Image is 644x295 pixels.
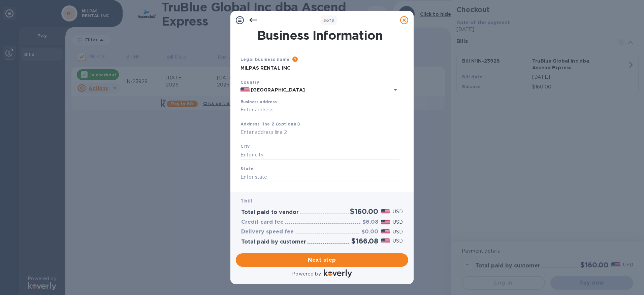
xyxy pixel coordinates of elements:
[236,253,408,267] button: Next step
[351,237,378,245] h2: $166.08
[393,237,403,245] p: USD
[240,150,399,160] input: Enter city
[381,238,390,243] img: USD
[239,28,401,42] h1: Business Information
[362,219,378,225] h3: $6.08
[381,209,390,214] img: USD
[241,229,294,235] h3: Delivery speed fee
[241,256,403,264] span: Next step
[324,269,352,278] img: Logo
[323,18,326,23] span: 3
[250,86,381,94] input: Select country
[350,207,378,216] h2: $160.00
[240,172,399,182] input: Enter state
[241,219,284,225] h3: Credit card fee
[240,57,290,62] b: Legal business name
[241,209,299,216] h3: Total paid to vendor
[381,220,390,224] img: USD
[240,100,277,104] label: Business address
[393,219,403,226] p: USD
[241,198,252,204] b: 1 bill
[240,144,250,149] b: City
[240,63,399,73] input: Enter legal business name
[240,127,399,138] input: Enter address line 2
[393,208,403,215] p: USD
[240,80,259,85] b: Country
[323,18,334,23] b: of 3
[381,229,390,234] img: USD
[361,229,378,235] h3: $0.00
[240,105,399,115] input: Enter address
[240,87,250,92] img: US
[240,121,300,126] b: Address line 2 (optional)
[241,239,306,245] h3: Total paid by customer
[393,228,403,235] p: USD
[391,85,400,95] button: Open
[240,166,253,171] b: State
[292,270,321,278] p: Powered by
